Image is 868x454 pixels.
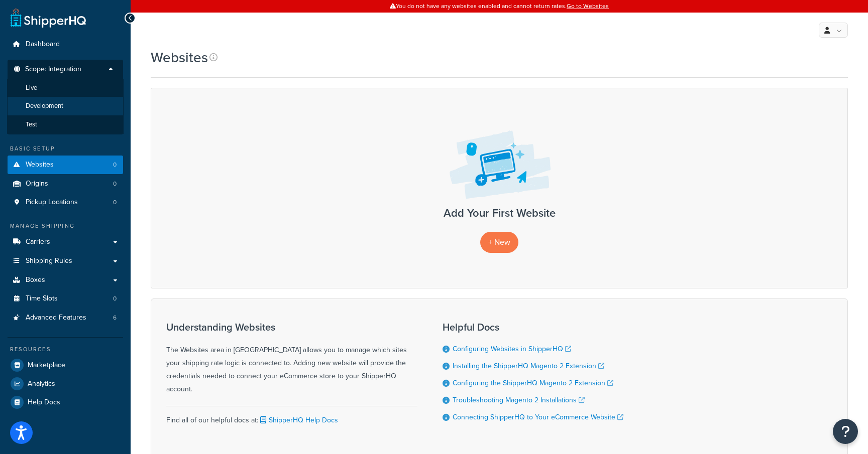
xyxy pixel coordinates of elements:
[26,294,58,303] span: Time Slots
[8,233,123,251] a: Carriers
[28,361,65,370] span: Marketplace
[28,380,55,388] span: Analytics
[113,314,117,322] span: 6
[8,175,123,193] a: Origins 0
[8,345,123,354] div: Resources
[11,8,86,28] a: ShipperHQ Home
[7,115,124,134] li: Test
[453,412,623,422] a: Connecting ShipperHQ to Your eCommerce Website
[8,289,123,308] a: Time Slots 0
[25,65,81,74] span: Scope: Integration
[8,156,123,174] li: Websites
[8,289,123,308] li: Time Slots
[26,120,37,129] span: Test
[166,322,417,396] div: The Websites area in [GEOGRAPHIC_DATA] allows you to manage which sites your shipping rate logic ...
[26,257,72,265] span: Shipping Rules
[453,395,585,405] a: Troubleshooting Magento 2 Installations
[8,393,123,411] a: Help Docs
[8,309,123,327] li: Advanced Features
[113,294,117,303] span: 0
[151,48,208,67] h1: Websites
[8,156,123,174] a: Websites 0
[26,84,37,92] span: Live
[26,198,78,207] span: Pickup Locations
[488,236,510,248] span: + New
[166,406,417,427] div: Find all of our helpful docs at:
[8,356,123,374] a: Marketplace
[26,102,63,110] span: Development
[166,322,417,333] h3: Understanding Websites
[833,419,858,444] button: Open Resource Center
[567,2,609,11] a: Go to Websites
[26,161,54,169] span: Websites
[8,309,123,327] a: Advanced Features 6
[26,180,48,188] span: Origins
[8,193,123,212] a: Pickup Locations 0
[8,222,123,230] div: Manage Shipping
[7,97,124,115] li: Development
[8,375,123,393] a: Analytics
[8,252,123,270] a: Shipping Rules
[8,271,123,289] a: Boxes
[8,193,123,212] li: Pickup Locations
[453,378,613,388] a: Configuring the ShipperHQ Magento 2 Extension
[8,175,123,193] li: Origins
[8,144,123,153] div: Basic Setup
[258,415,338,425] a: ShipperHQ Help Docs
[8,35,123,54] a: Dashboard
[7,79,124,97] li: Live
[26,314,86,322] span: Advanced Features
[113,198,117,207] span: 0
[443,322,623,333] h3: Helpful Docs
[480,232,518,252] a: + New
[113,161,117,169] span: 0
[28,398,60,407] span: Help Docs
[113,180,117,188] span: 0
[453,344,571,354] a: Configuring Websites in ShipperHQ
[453,361,604,371] a: Installing the ShipperHQ Magento 2 Extension
[26,238,50,246] span: Carriers
[161,207,837,219] h3: Add Your First Website
[26,276,45,284] span: Boxes
[26,40,60,49] span: Dashboard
